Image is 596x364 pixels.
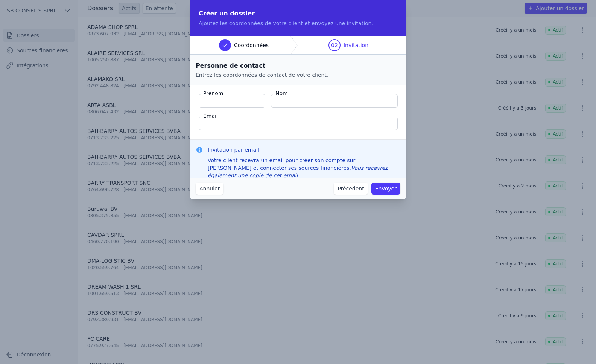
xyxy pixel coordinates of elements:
[208,157,400,179] div: Votre client recevra un email pour créer son compte sur [PERSON_NAME] et connecter ses sources fi...
[274,90,289,97] label: Nom
[196,71,400,79] p: Entrez les coordonnées de contact de votre client.
[202,90,225,97] label: Prénom
[208,146,400,154] h3: Invitation par email
[196,61,400,71] h2: Personne de contact
[331,41,338,49] span: 02
[199,20,397,27] p: Ajoutez les coordonnées de votre client et envoyez une invitation.
[334,183,368,195] button: Précedent
[196,183,223,195] button: Annuler
[208,165,388,178] em: Vous recevrez également une copie de cet email.
[190,36,406,55] nav: Progress
[202,112,219,120] label: Email
[371,183,400,195] button: Envoyer
[344,41,368,49] span: Invitation
[199,9,397,18] h2: Créer un dossier
[234,41,269,49] span: Coordonnées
